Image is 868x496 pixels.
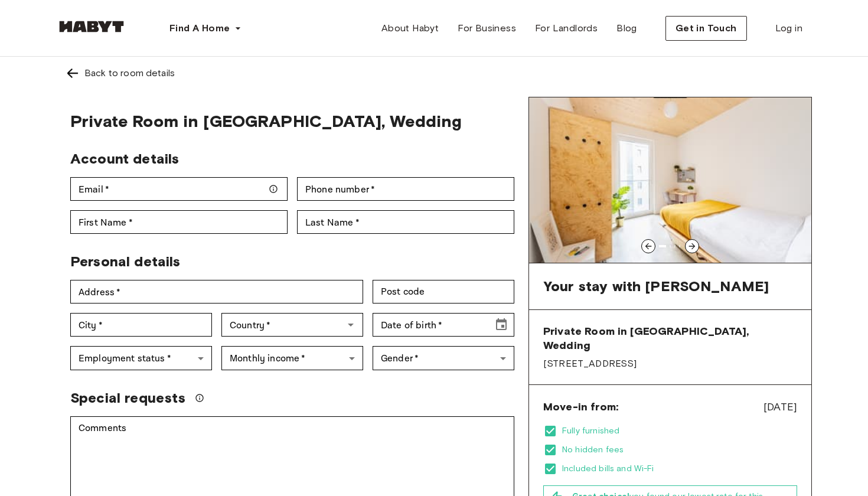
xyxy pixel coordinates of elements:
[529,97,811,263] img: Image of the room
[543,324,797,353] span: Private Room in [GEOGRAPHIC_DATA], Wedding
[381,21,439,35] span: About Habyt
[70,313,212,337] div: City
[56,21,127,32] img: Habyt
[616,21,637,35] span: Blog
[490,313,513,337] button: Choose date
[676,21,737,35] span: Get in Touch
[70,177,288,201] div: Email
[84,66,175,80] div: Back to room details
[56,57,812,90] a: Left pointing arrowBack to room details
[535,21,598,35] span: For Landlords
[160,17,251,40] button: Find A Home
[665,16,747,41] button: Get in Touch
[543,278,769,295] span: Your stay with [PERSON_NAME]
[195,393,204,403] svg: We'll do our best to accommodate your request, but please note we can't guarantee it will be poss...
[70,280,363,304] div: Address
[775,21,802,35] span: Log in
[342,316,359,333] button: Open
[448,17,526,40] a: For Business
[766,17,812,40] a: Log in
[607,17,647,40] a: Blog
[169,21,230,35] span: Find A Home
[70,150,179,167] span: Account details
[70,210,288,234] div: First Name
[543,400,618,414] span: Move-in from:
[70,389,185,407] span: Special requests
[372,17,448,40] a: About Habyt
[458,21,516,35] span: For Business
[66,66,80,80] img: Left pointing arrow
[70,253,180,270] span: Personal details
[297,210,514,234] div: Last Name
[70,111,514,131] span: Private Room in [GEOGRAPHIC_DATA], Wedding
[269,184,278,194] svg: Make sure your email is correct — we'll send your booking details there.
[562,463,797,475] span: Included bills and Wi-Fi
[543,357,797,370] span: [STREET_ADDRESS]
[526,17,607,40] a: For Landlords
[562,425,797,437] span: Fully furnished
[763,399,797,415] span: [DATE]
[562,444,797,456] span: No hidden fees
[297,177,514,201] div: Phone number
[373,280,514,304] div: Post code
